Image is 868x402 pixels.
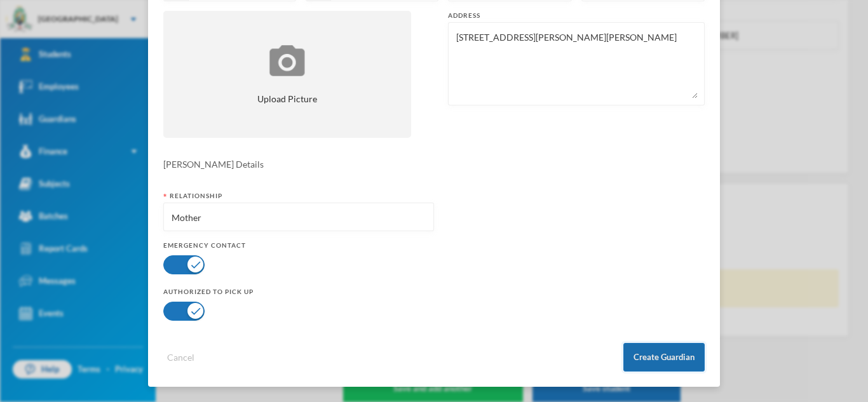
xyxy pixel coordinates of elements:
div: Relationship [163,191,434,201]
img: upload [266,43,308,78]
input: eg: Mother, Father, Uncle, Aunt [170,203,427,232]
span: Upload Picture [257,92,317,105]
button: Create Guardian [623,343,705,372]
div: Authorized to pick up [163,287,434,297]
button: Cancel [163,350,198,365]
textarea: [STREET_ADDRESS][PERSON_NAME][PERSON_NAME] [455,29,698,98]
div: [PERSON_NAME] Details [163,157,705,171]
div: Address [448,11,705,20]
div: Emergency Contact [163,241,434,250]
